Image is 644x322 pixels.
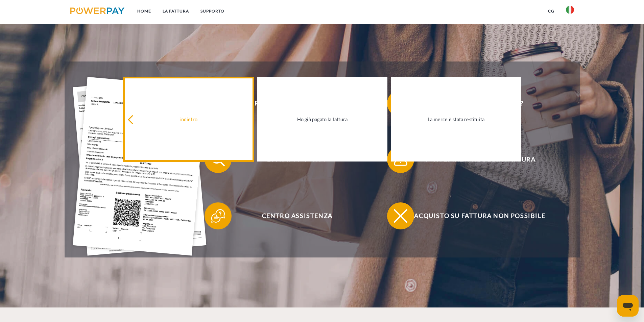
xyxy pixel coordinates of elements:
[542,5,560,17] a: CG
[392,207,409,224] img: qb_close.svg
[73,77,207,256] img: single_invoice_powerpay_it.jpg
[127,115,250,124] div: indietro
[395,115,517,124] div: La merce è stata restituita
[387,146,563,173] button: Contestazione della fattura
[214,202,380,229] span: Centro assistenza
[70,7,125,14] img: logo-powerpay.svg
[157,5,195,17] a: LA FATTURA
[617,295,639,317] iframe: Pulsante per aprire la finestra di messaggistica, conversazione in corso
[132,5,157,17] a: Home
[387,202,563,229] button: Acquisto su fattura non possibile
[195,5,230,17] a: Supporto
[210,207,226,224] img: qb_help.svg
[205,146,380,173] button: Estratto conto
[261,115,384,124] div: Ho già pagato la fattura
[566,6,574,14] img: it
[397,202,563,229] span: Acquisto su fattura non possibile
[205,202,380,229] button: Centro assistenza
